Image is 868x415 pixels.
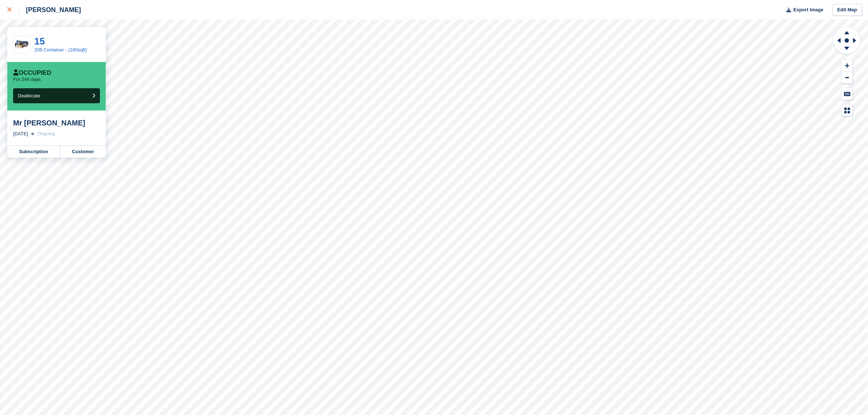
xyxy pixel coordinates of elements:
[19,5,81,14] div: [PERSON_NAME]
[782,4,824,16] button: Export Image
[7,146,60,158] a: Subscription
[793,6,823,13] span: Export Image
[13,38,30,51] img: 20-ft-container.jpg
[13,119,100,127] div: Mr [PERSON_NAME]
[13,77,41,82] p: For 244 days
[842,60,853,72] button: Zoom In
[842,88,853,100] button: Keyboard Shortcuts
[13,69,51,77] div: Occupied
[832,4,862,16] a: Edit Map
[60,146,106,158] a: Customer
[18,93,40,98] span: Deallocate
[37,130,55,137] div: Ongoing
[13,130,28,137] div: [DATE]
[842,72,853,84] button: Zoom Out
[34,47,87,53] a: 20ft Container - (160sqft)
[842,104,853,116] button: Map Legend
[13,88,100,103] button: Deallocate
[34,36,45,47] a: 15
[31,132,34,135] img: arrow-right-light-icn-cde0832a797a2874e46488d9cf13f60e5c3a73dbe684e267c42b8395dfbc2abf.svg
